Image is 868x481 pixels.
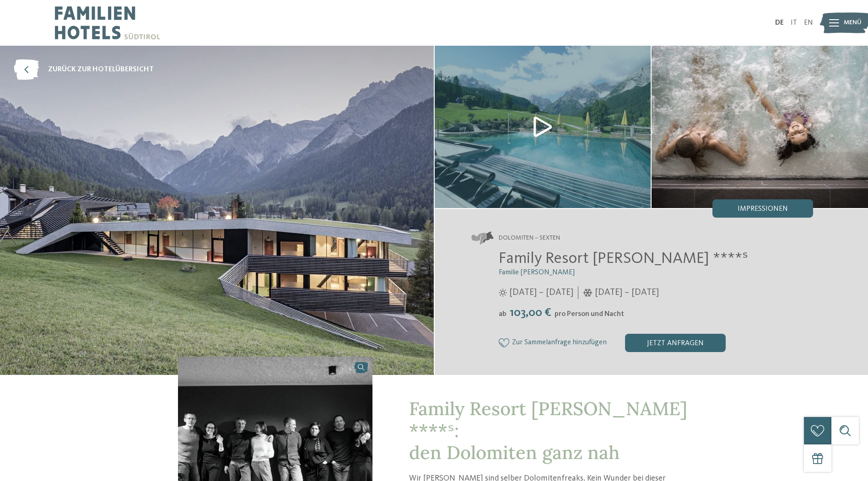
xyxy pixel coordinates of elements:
[507,307,554,319] span: 103,00 €
[499,234,560,243] span: Dolomiten – Sexten
[499,251,748,267] span: Family Resort [PERSON_NAME] ****ˢ
[499,289,507,297] i: Öffnungszeiten im Sommer
[804,19,813,27] a: EN
[625,334,726,352] div: jetzt anfragen
[555,310,624,318] span: pro Person und Nacht
[435,46,651,208] img: Unser Familienhotel in Sexten, euer Urlaubszuhause in den Dolomiten
[499,269,575,276] span: Familie [PERSON_NAME]
[652,46,868,208] img: Unser Familienhotel in Sexten, euer Urlaubszuhause in den Dolomiten
[775,19,784,27] a: DE
[583,289,593,297] i: Öffnungszeiten im Winter
[14,59,154,80] a: zurück zur Hotelübersicht
[595,286,659,299] span: [DATE] – [DATE]
[509,286,573,299] span: [DATE] – [DATE]
[409,397,687,464] span: Family Resort [PERSON_NAME] ****ˢ: den Dolomiten ganz nah
[844,18,862,27] span: Menü
[738,205,788,213] span: Impressionen
[499,310,507,318] span: ab
[512,339,607,347] span: Zur Sammelanfrage hinzufügen
[48,64,154,75] span: zurück zur Hotelübersicht
[791,19,797,27] a: IT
